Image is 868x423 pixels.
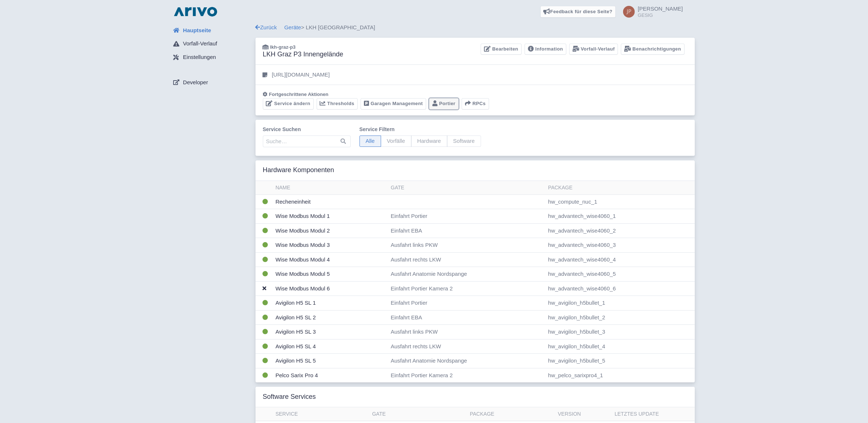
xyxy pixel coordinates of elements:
[256,24,277,30] a: Zurück
[388,325,545,339] td: Ausfahrt links PKW
[545,181,694,195] th: Package
[545,310,694,325] td: hw_avigilon_h5bullet_2
[545,223,694,238] td: hw_advantech_wise4060_2
[273,407,369,421] th: Service
[545,339,694,354] td: hw_avigilon_h5bullet_4
[273,339,388,354] td: Avigilon H5 SL 4
[545,238,694,253] td: hw_advantech_wise4060_3
[284,24,301,30] a: Geräte
[429,98,459,110] a: Portier
[269,92,329,97] span: Fortgeschrittene Aktionen
[388,354,545,368] td: Ausfahrt Anatomie Nordspange
[545,252,694,267] td: hw_advantech_wise4060_4
[467,407,555,421] th: Package
[462,98,489,110] button: RPCs
[388,209,545,224] td: Einfahrt Portier
[638,13,683,18] small: GESIG
[545,325,694,339] td: hw_avigilon_h5bullet_3
[388,267,545,282] td: Ausfahrt Anatomie Nordspange
[369,407,467,421] th: Gate
[263,51,343,59] h3: LKH Graz P3 Innengelände
[168,75,256,89] a: Developer
[168,51,256,64] a: Einstellungen
[183,40,217,48] span: Vorfall-Verlauf
[361,98,426,110] a: Garagen Management
[168,23,256,37] a: Hauptseite
[545,354,694,368] td: hw_avigilon_h5bullet_5
[273,194,388,209] td: Recheneinheit
[273,223,388,238] td: Wise Modbus Modul 2
[273,368,388,382] td: Pelco Sarix Pro 4
[168,37,256,51] a: Vorfall-Verlauf
[388,310,545,325] td: Einfahrt EBA
[263,166,334,174] h3: Hardware Komponenten
[183,78,208,87] span: Developer
[545,267,694,282] td: hw_advantech_wise4060_5
[272,71,330,79] p: [URL][DOMAIN_NAME]
[263,98,314,110] a: Service ändern
[545,209,694,224] td: hw_advantech_wise4060_1
[388,339,545,354] td: Ausfahrt rechts LKW
[360,126,481,133] label: Service filtern
[545,281,694,296] td: hw_advantech_wise4060_6
[638,5,683,12] span: [PERSON_NAME]
[273,209,388,224] td: Wise Modbus Modul 1
[619,6,683,18] a: [PERSON_NAME] GESIG
[545,194,694,209] td: hw_compute_nuc_1
[540,6,616,18] a: Feedback für diese Seite?
[388,368,545,382] td: Einfahrt Portier Kamera 2
[273,252,388,267] td: Wise Modbus Modul 4
[273,354,388,368] td: Avigilon H5 SL 5
[388,223,545,238] td: Einfahrt EBA
[183,53,216,62] span: Einstellungen
[263,126,351,133] label: Service suchen
[545,296,694,311] td: hw_avigilon_h5bullet_1
[569,44,618,55] a: Vorfall-Verlauf
[263,393,316,401] h3: Software Services
[273,281,388,296] td: Wise Modbus Modul 6
[411,136,447,147] span: Hardware
[172,6,219,18] img: logo
[273,181,388,195] th: Name
[525,44,566,55] a: Information
[545,368,694,382] td: hw_pelco_sarixpro4_1
[481,44,521,55] a: Bearbeiten
[263,136,351,147] input: Suche…
[273,296,388,311] td: Avigilon H5 SL 1
[447,136,481,147] span: Software
[256,23,695,32] div: > LKH [GEOGRAPHIC_DATA]
[381,136,411,147] span: Vorfälle
[273,310,388,325] td: Avigilon H5 SL 2
[270,44,296,50] span: lkh-graz-p3
[621,44,684,55] a: Benachrichtigungen
[388,181,545,195] th: Gate
[183,26,211,35] span: Hauptseite
[273,238,388,253] td: Wise Modbus Modul 3
[388,281,545,296] td: Einfahrt Portier Kamera 2
[317,98,358,110] a: Thresholds
[555,407,612,421] th: Version
[612,407,682,421] th: Letztes Update
[388,296,545,311] td: Einfahrt Portier
[273,325,388,339] td: Avigilon H5 SL 3
[360,136,381,147] span: Alle
[388,238,545,253] td: Ausfahrt links PKW
[388,252,545,267] td: Ausfahrt rechts LKW
[273,267,388,282] td: Wise Modbus Modul 5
